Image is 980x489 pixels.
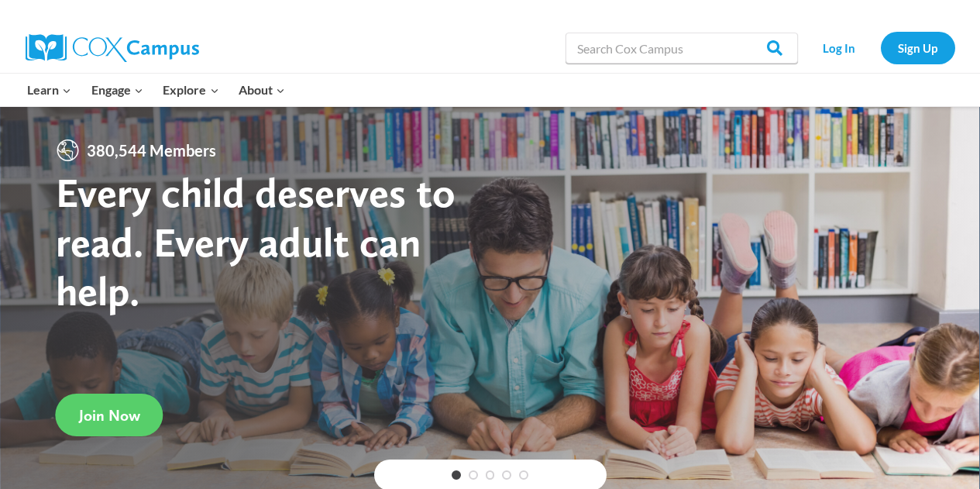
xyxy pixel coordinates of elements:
a: Join Now [56,394,163,436]
a: 1 [452,470,461,480]
a: Log In [806,32,873,64]
strong: Every child deserves to read. Every adult can help. [56,167,456,315]
a: 4 [502,470,511,480]
span: Engage [91,80,143,100]
a: 2 [469,470,478,480]
span: Join Now [79,406,140,425]
span: About [239,80,285,100]
nav: Secondary Navigation [806,32,955,64]
span: Learn [27,80,71,100]
nav: Primary Navigation [18,74,295,106]
a: Sign Up [881,32,955,64]
a: 5 [519,470,528,480]
img: Cox Campus [26,34,199,62]
span: 380,544 Members [81,138,222,163]
input: Search Cox Campus [566,33,798,64]
a: 3 [486,470,495,480]
span: Explore [163,80,218,100]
